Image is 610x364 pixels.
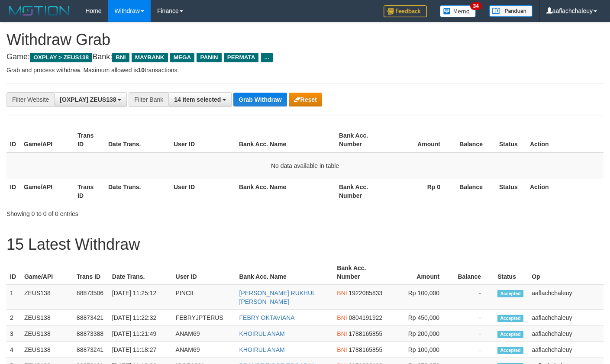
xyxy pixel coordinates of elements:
span: Accepted [497,347,523,354]
th: Trans ID [73,260,109,285]
td: PINCII [172,285,236,310]
span: OXPLAY > ZEUS138 [30,53,92,62]
th: Status [496,179,526,203]
a: FEBRY OKTAVIANA [239,314,295,321]
img: panduan.png [489,5,533,17]
td: 2 [6,310,21,326]
td: aaflachchaleuy [528,310,604,326]
td: [DATE] 11:21:49 [109,326,172,342]
td: ZEUS138 [21,285,73,310]
span: MAYBANK [132,53,168,62]
span: Copy 0804191922 to clipboard [349,314,383,321]
td: - [452,285,494,310]
span: PERMATA [224,53,259,62]
th: Amount [390,260,452,285]
img: Button%20Memo.svg [440,5,476,17]
td: ZEUS138 [21,310,73,326]
th: Bank Acc. Name [236,260,334,285]
td: 88873506 [73,285,109,310]
span: ... [261,53,273,62]
th: User ID [170,179,236,203]
th: Action [526,128,604,152]
th: Balance [453,179,496,203]
th: ID [6,260,21,285]
th: Amount [389,128,453,152]
td: No data available in table [6,152,604,179]
th: Trans ID [74,128,105,152]
span: BNI [337,346,347,353]
th: Status [496,128,526,152]
td: 88873421 [73,310,109,326]
td: Rp 200,000 [390,326,452,342]
th: Bank Acc. Number [336,128,389,152]
th: Game/API [21,260,73,285]
span: BNI [337,290,347,296]
span: Copy 1922085833 to clipboard [349,290,383,296]
span: 34 [470,2,482,10]
td: 88873241 [73,342,109,358]
div: Showing 0 to 0 of 0 entries [6,206,248,218]
td: 88873388 [73,326,109,342]
span: 14 item selected [174,96,221,103]
h4: Game: Bank: [6,53,604,61]
span: MEGA [170,53,195,62]
span: PANIN [197,53,221,62]
a: [PERSON_NAME] RUKHUL [PERSON_NAME] [239,290,316,305]
td: aaflachchaleuy [528,342,604,358]
td: aaflachchaleuy [528,326,604,342]
th: User ID [170,128,236,152]
span: BNI [112,53,129,62]
strong: 10 [138,67,145,74]
th: Op [528,260,604,285]
th: Rp 0 [389,179,453,203]
td: [DATE] 11:18:27 [109,342,172,358]
span: [OXPLAY] ZEUS138 [60,96,116,103]
th: Date Trans. [105,128,170,152]
button: 14 item selected [168,92,232,107]
td: - [452,310,494,326]
th: Date Trans. [105,179,170,203]
a: KHOIRUL ANAM [239,330,285,337]
img: MOTION_logo.png [6,4,72,17]
th: ID [6,179,20,203]
td: 4 [6,342,21,358]
span: Copy 1788165855 to clipboard [349,330,383,337]
td: 1 [6,285,21,310]
td: Rp 100,000 [390,285,452,310]
th: ID [6,128,20,152]
th: Balance [452,260,494,285]
td: ANAM69 [172,342,236,358]
span: Accepted [497,331,523,338]
th: Balance [453,128,496,152]
a: KHOIRUL ANAM [239,346,285,353]
span: Accepted [497,315,523,322]
th: Bank Acc. Name [236,128,336,152]
th: Game/API [20,179,74,203]
td: - [452,342,494,358]
td: FEBRYJPTERUS [172,310,236,326]
td: [DATE] 11:25:12 [109,285,172,310]
p: Grab and process withdraw. Maximum allowed is transactions. [6,66,604,74]
th: Bank Acc. Number [336,179,389,203]
span: BNI [337,314,347,321]
th: Date Trans. [109,260,172,285]
button: [OXPLAY] ZEUS138 [54,92,127,107]
th: Action [526,179,604,203]
span: Accepted [497,290,523,297]
td: aaflachchaleuy [528,285,604,310]
td: Rp 450,000 [390,310,452,326]
span: Copy 1788165855 to clipboard [349,346,383,353]
span: BNI [337,330,347,337]
button: Grab Withdraw [233,93,287,106]
th: Bank Acc. Number [333,260,390,285]
td: 3 [6,326,21,342]
div: Filter Website [6,92,54,107]
button: Reset [289,93,322,106]
h1: 15 Latest Withdraw [6,236,604,253]
div: Filter Bank [129,92,168,107]
td: [DATE] 11:22:32 [109,310,172,326]
th: Status [494,260,528,285]
th: User ID [172,260,236,285]
td: ANAM69 [172,326,236,342]
th: Game/API [20,128,74,152]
